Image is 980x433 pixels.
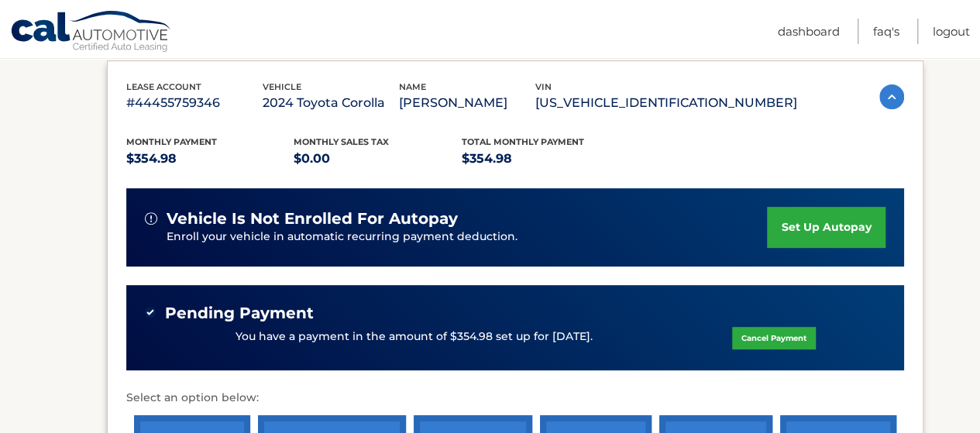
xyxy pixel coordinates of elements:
a: set up autopay [767,207,885,248]
p: $0.00 [294,148,462,170]
p: #44455759346 [126,92,263,114]
span: Monthly sales Tax [294,136,389,147]
a: Logout [933,19,970,44]
span: vehicle is not enrolled for autopay [167,209,458,229]
p: [US_VEHICLE_IDENTIFICATION_NUMBER] [535,92,797,114]
p: [PERSON_NAME] [399,92,535,114]
a: Cancel Payment [732,327,816,349]
span: Monthly Payment [126,136,217,147]
a: Cal Automotive [10,10,173,55]
img: check-green.svg [145,307,156,318]
span: name [399,81,426,92]
p: $354.98 [462,148,630,170]
p: $354.98 [126,148,294,170]
p: Enroll your vehicle in automatic recurring payment deduction. [167,229,768,246]
span: Pending Payment [165,304,314,323]
img: accordion-active.svg [879,84,904,109]
img: alert-white.svg [145,212,157,225]
span: lease account [126,81,201,92]
p: 2024 Toyota Corolla [263,92,399,114]
p: Select an option below: [126,389,904,407]
span: vin [535,81,552,92]
p: You have a payment in the amount of $354.98 set up for [DATE]. [236,328,593,345]
span: vehicle [263,81,301,92]
a: Dashboard [778,19,840,44]
a: FAQ's [873,19,899,44]
span: Total Monthly Payment [462,136,584,147]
